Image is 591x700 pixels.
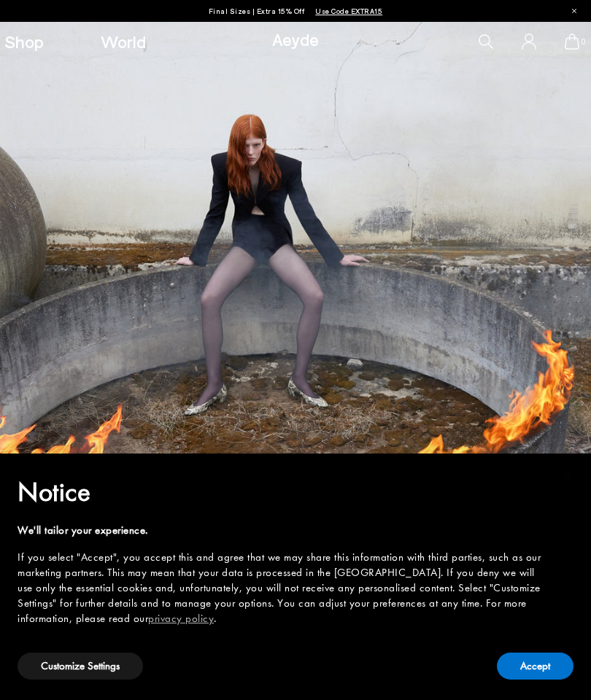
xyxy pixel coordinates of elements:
[148,611,214,626] a: privacy policy
[209,4,383,18] p: Final Sizes | Extra 15% Off
[550,458,585,493] button: Close this notice
[18,473,550,511] h2: Notice
[579,38,587,46] span: 0
[4,33,44,50] a: Shop
[101,33,146,50] a: World
[563,464,573,486] span: ×
[497,653,573,680] button: Accept
[315,7,382,15] span: Navigate to /collections/ss25-final-sizes
[565,34,579,50] a: 0
[18,550,550,626] div: If you select "Accept", you accept this and agree that we may share this information with third p...
[18,523,550,538] div: We'll tailor your experience.
[272,28,319,50] a: Aeyde
[18,653,143,680] button: Customize Settings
